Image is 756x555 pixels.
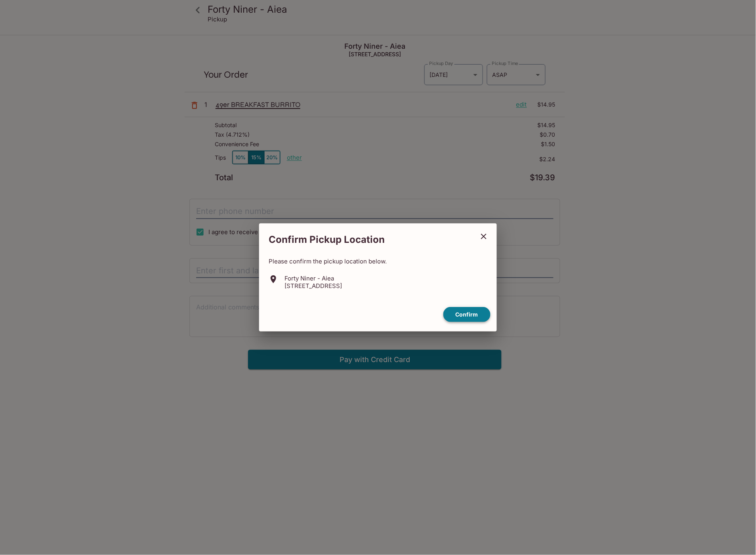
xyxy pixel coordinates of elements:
p: [STREET_ADDRESS] [284,282,342,290]
p: Please confirm the pickup location below. [269,257,487,265]
h2: Confirm Pickup Location [259,230,474,250]
button: close [474,227,494,246]
p: Forty Niner - Aiea [284,275,342,282]
button: confirm [443,307,491,322]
